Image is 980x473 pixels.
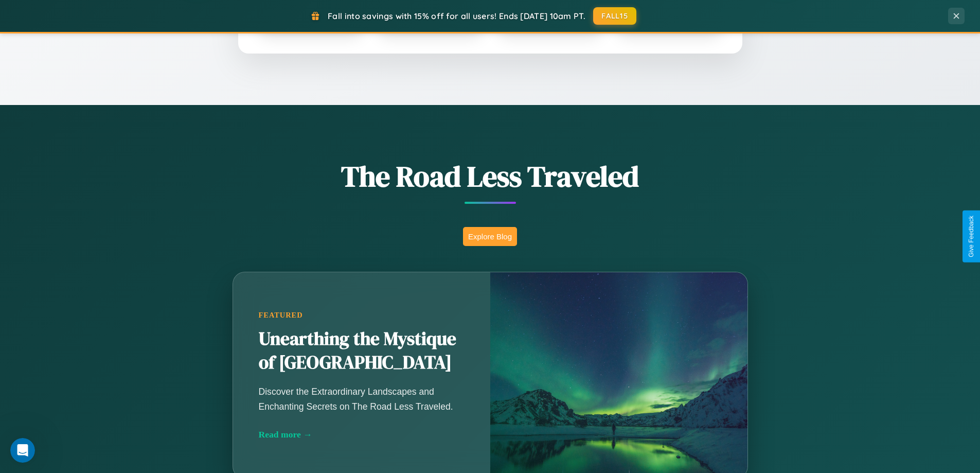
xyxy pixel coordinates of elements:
div: Read more → [259,429,465,440]
button: Explore Blog [463,227,517,246]
h2: Unearthing the Mystique of [GEOGRAPHIC_DATA] [259,327,465,375]
span: Fall into savings with 15% off for all users! Ends [DATE] 10am PT. [328,11,585,21]
p: Discover the Extraordinary Landscapes and Enchanting Secrets on The Road Less Traveled. [259,384,465,413]
div: Give Feedback [968,216,975,257]
h1: The Road Less Traveled [182,156,799,196]
div: Featured [259,311,465,320]
button: FALL15 [593,7,636,25]
iframe: Intercom live chat [10,438,35,463]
